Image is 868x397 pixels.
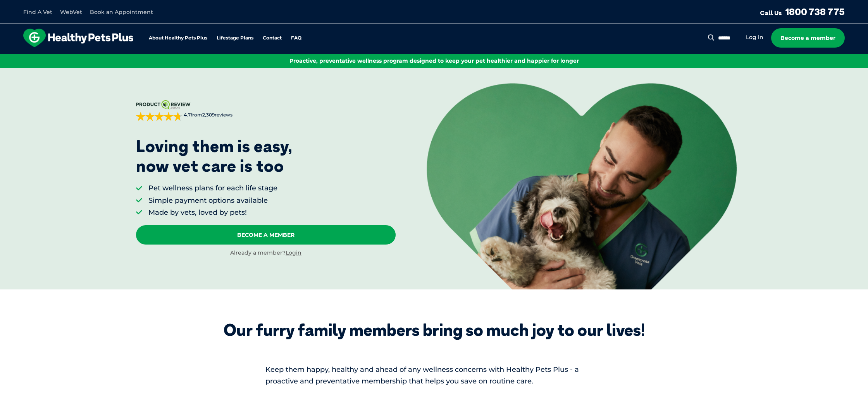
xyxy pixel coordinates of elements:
[760,6,845,17] a: Call Us1800 738 775
[23,9,52,15] a: Find A Vet
[286,249,301,256] a: Login
[148,208,277,217] li: Made by vets, loved by pets!
[136,249,396,257] div: Already a member?
[183,112,232,118] span: from
[265,365,579,385] span: Keep them happy, healthy and ahead of any wellness concerns with Healthy Pets Plus - a proactive ...
[427,83,737,289] img: <p>Loving them is easy, <br /> now vet care is too</p>
[706,34,716,41] button: Search
[217,36,253,41] a: Lifestage Plans
[148,183,277,193] li: Pet wellness plans for each life stage
[23,29,133,47] img: hpp-logo
[291,36,301,41] a: FAQ
[771,28,845,48] a: Become a member
[202,112,232,118] span: 2,309 reviews
[184,112,191,118] strong: 4.7
[136,112,183,121] div: 4.7 out of 5 stars
[224,320,645,340] div: Our furry family members bring so much joy to our lives!
[746,34,763,41] a: Log in
[136,137,293,176] p: Loving them is easy, now vet care is too
[148,196,277,205] li: Simple payment options available
[136,100,396,121] a: 4.7from2,309reviews
[136,225,396,245] a: Become A Member
[90,9,153,15] a: Book an Appointment
[149,36,207,41] a: About Healthy Pets Plus
[263,36,282,41] a: Contact
[289,57,579,64] span: Proactive, preventative wellness program designed to keep your pet healthier and happier for longer
[60,9,82,15] a: WebVet
[760,9,782,17] span: Call Us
